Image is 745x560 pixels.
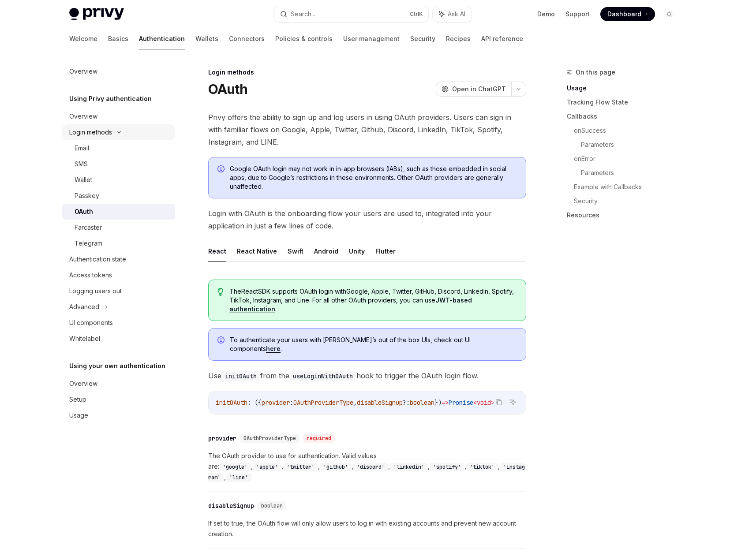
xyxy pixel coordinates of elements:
div: Overview [69,378,97,389]
code: initOAuth [221,371,260,381]
button: Ask AI [433,6,472,22]
a: Parameters [581,166,683,180]
span: The React SDK supports OAuth login with Google, Apple, Twitter, GitHub, Discord, LinkedIn, Spotif... [229,287,517,314]
button: Android [314,241,338,261]
div: Wallet [75,175,92,185]
div: disableSignup [208,501,254,510]
span: Privy offers the ability to sign up and log users in using OAuth providers. Users can sign in wit... [208,111,526,148]
div: Usage [69,410,88,421]
span: boolean [410,399,434,407]
span: > [491,399,494,407]
a: OAuth [62,204,175,220]
a: Passkey [62,188,175,204]
div: required [303,434,335,443]
a: Email [62,140,175,156]
button: Copy the contents from the code block [493,396,505,408]
a: Farcaster [62,220,175,235]
a: Wallets [195,28,218,49]
code: 'apple' [253,463,281,471]
div: UI components [69,317,113,328]
a: Dashboard [600,7,655,21]
a: Authentication state [62,251,175,267]
span: provider [262,399,290,407]
a: Parameters [581,138,683,152]
span: : [290,399,293,407]
a: API reference [481,28,523,49]
a: Whitelabel [62,331,175,347]
a: Logging users out [62,283,175,299]
svg: Tip [217,288,224,296]
h5: Using Privy authentication [69,93,152,104]
div: Login methods [208,68,526,77]
button: Ask AI [507,396,519,408]
div: Login methods [69,127,112,138]
a: Usage [567,81,683,95]
a: Example with Callbacks [574,180,683,194]
button: Search...CtrlK [274,6,428,22]
h5: Using your own authentication [69,361,165,371]
img: light logo [69,8,124,20]
div: Overview [69,66,97,77]
span: Google OAuth login may not work in in-app browsers (IABs), such as those embedded in social apps,... [230,164,517,191]
a: Authentication [139,28,185,49]
a: Policies & controls [275,28,333,49]
button: React [208,241,226,261]
a: onSuccess [574,123,683,138]
div: Whitelabel [69,333,100,344]
span: , [353,399,357,407]
div: Advanced [69,302,99,312]
span: < [473,399,477,407]
code: 'google' [219,463,251,471]
a: onError [574,152,683,166]
h1: OAuth [208,81,247,97]
div: Access tokens [69,270,112,280]
span: void [477,399,491,407]
button: Swift [288,241,303,261]
span: boolean [261,502,283,509]
a: Wallet [62,172,175,188]
a: Overview [62,108,175,124]
div: Farcaster [75,222,102,233]
a: Support [565,10,590,19]
span: Open in ChatGPT [452,85,506,93]
span: Promise [449,399,473,407]
span: : ({ [247,399,262,407]
div: Overview [69,111,97,122]
a: here [266,345,281,353]
button: Flutter [375,241,396,261]
a: Basics [108,28,128,49]
button: Toggle dark mode [662,7,676,21]
span: => [442,399,449,407]
span: Login with OAuth is the onboarding flow your users are used to, integrated into your application ... [208,207,526,232]
span: }) [434,399,442,407]
div: Telegram [75,238,102,249]
div: Search... [291,9,315,19]
button: Unity [349,241,365,261]
div: Authentication state [69,254,126,265]
code: 'tiktok' [466,463,498,471]
a: Tracking Flow State [567,95,683,109]
span: Use from the hook to trigger the OAuth login flow. [208,370,526,382]
a: Overview [62,376,175,392]
span: OAuthProviderType [293,399,353,407]
div: Logging users out [69,286,122,296]
a: Access tokens [62,267,175,283]
a: Security [574,194,683,208]
span: initOAuth [216,399,247,407]
div: Passkey [75,190,99,201]
span: disableSignup [357,399,403,407]
div: Setup [69,394,86,405]
span: The OAuth provider to use for authentication. Valid values are: , , , , , , , , , . [208,451,526,482]
span: OAuthProviderType [243,435,296,442]
code: useLoginWithOAuth [289,371,356,381]
span: ?: [403,399,410,407]
a: Security [410,28,435,49]
code: 'spotify' [430,463,464,471]
a: Overview [62,63,175,79]
a: UI components [62,315,175,331]
span: Dashboard [607,10,641,19]
a: Connectors [229,28,265,49]
span: Ask AI [448,10,465,19]
a: Usage [62,407,175,423]
button: Open in ChatGPT [436,82,511,97]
